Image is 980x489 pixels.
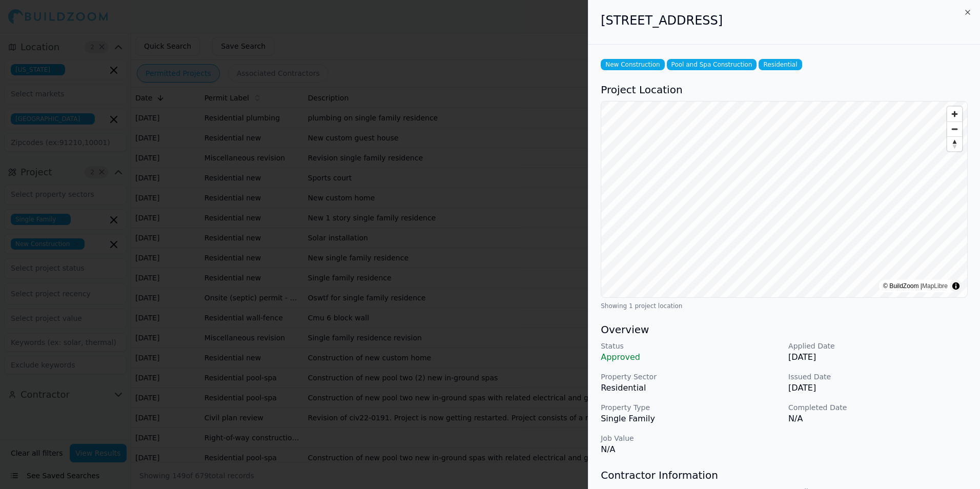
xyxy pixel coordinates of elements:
[950,280,962,292] summary: Toggle attribution
[601,402,780,413] p: Property Type
[601,322,968,337] h3: Overview
[601,468,968,482] h3: Contractor Information
[601,413,780,425] p: Single Family
[788,413,968,425] p: N/A
[788,402,968,413] p: Completed Date
[601,372,780,382] p: Property Sector
[601,101,967,297] canvas: Map
[601,443,780,456] p: N/A
[947,136,962,151] button: Reset bearing to north
[601,382,780,394] p: Residential
[601,59,664,70] span: New Construction
[601,83,968,97] h3: Project Location
[947,121,962,136] button: Zoom out
[883,281,948,291] div: © BuildZoom |
[922,282,948,290] a: MapLibre
[759,59,802,70] span: Residential
[788,372,968,382] p: Issued Date
[788,382,968,394] p: [DATE]
[601,351,780,363] p: Approved
[788,341,968,351] p: Applied Date
[601,302,968,310] div: Showing 1 project location
[667,59,757,70] span: Pool and Spa Construction
[601,12,968,29] h2: [STREET_ADDRESS]
[947,107,962,121] button: Zoom in
[601,433,780,443] p: Job Value
[601,341,780,351] p: Status
[788,351,968,363] p: [DATE]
